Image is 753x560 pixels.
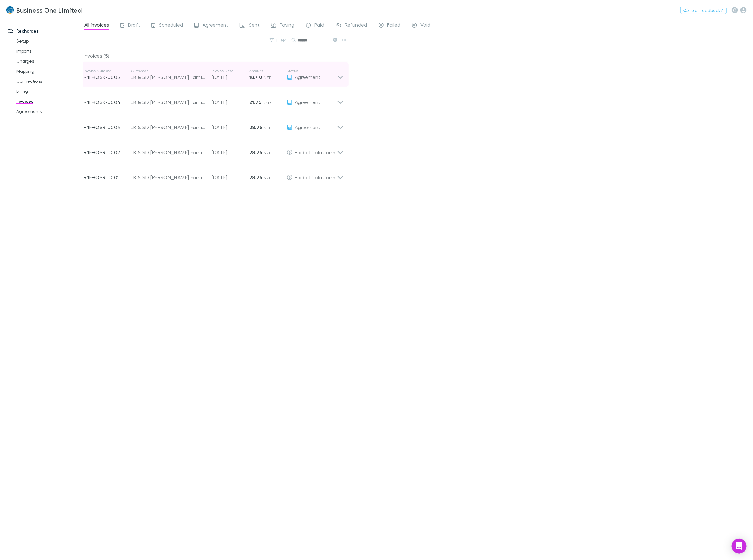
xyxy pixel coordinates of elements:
[6,6,14,14] img: Business One Limited's Logo
[264,175,272,180] span: NZD
[680,7,727,14] button: Got Feedback?
[131,149,205,156] div: LB & SD [PERSON_NAME] Family Trust
[387,22,401,30] span: Failed
[295,174,336,180] span: Paid off-platform
[79,62,349,87] div: Invoice NumberRI1EHOSR-0005CustomerLB & SD [PERSON_NAME] Family TrustInvoice Date[DATE]Amount18.4...
[84,174,131,181] p: RI1EHOSR-0001
[16,6,82,14] h3: Business One Limited
[249,124,262,130] strong: 28.75
[212,123,249,131] p: [DATE]
[10,86,88,96] a: Billing
[732,539,747,554] div: Open Intercom Messenger
[84,98,131,106] p: RI1EHOSR-0004
[79,162,349,187] div: RI1EHOSR-0001LB & SD [PERSON_NAME] Family Trust[DATE]28.75 NZDPaid off-platform
[10,66,88,76] a: Mapping
[266,36,290,44] button: Filter
[212,98,249,106] p: [DATE]
[264,75,272,80] span: NZD
[264,125,272,130] span: NZD
[84,149,131,156] p: RI1EHOSR-0002
[421,22,431,30] span: Void
[249,149,262,155] strong: 28.75
[295,74,321,80] span: Agreement
[249,68,287,73] p: Amount
[295,149,336,155] span: Paid off-platform
[131,73,205,81] div: LB & SD [PERSON_NAME] Family Trust
[131,174,205,181] div: LB & SD [PERSON_NAME] Family Trust
[84,68,131,73] p: Invoice Number
[287,68,337,73] p: Status
[84,123,131,131] p: RI1EHOSR-0003
[295,99,321,105] span: Agreement
[315,22,324,30] span: Paid
[159,22,183,30] span: Scheduled
[79,87,349,112] div: RI1EHOSR-0004LB & SD [PERSON_NAME] Family Trust[DATE]21.75 NZDAgreement
[10,36,88,46] a: Setup
[10,76,88,86] a: Connections
[212,149,249,156] p: [DATE]
[10,56,88,66] a: Charges
[131,98,205,106] div: LB & SD [PERSON_NAME] Family Trust
[1,26,88,36] a: Recharges
[10,96,88,106] a: Invoices
[10,106,88,116] a: Agreements
[212,68,249,73] p: Invoice Date
[3,3,85,18] a: Business One Limited
[212,174,249,181] p: [DATE]
[203,22,228,30] span: Agreement
[131,123,205,131] div: LB & SD [PERSON_NAME] Family Trust
[345,22,367,30] span: Refunded
[10,46,88,56] a: Imports
[249,22,260,30] span: Sent
[84,73,131,81] p: RI1EHOSR-0005
[79,112,349,137] div: RI1EHOSR-0003LB & SD [PERSON_NAME] Family Trust[DATE]28.75 NZDAgreement
[131,68,205,73] p: Customer
[295,124,321,130] span: Agreement
[249,99,261,105] strong: 21.75
[249,174,262,181] strong: 28.75
[79,137,349,162] div: RI1EHOSR-0002LB & SD [PERSON_NAME] Family Trust[DATE]28.75 NZDPaid off-platform
[280,22,295,30] span: Paying
[249,74,262,80] strong: 18.40
[263,100,271,105] span: NZD
[84,22,109,30] span: All invoices
[212,73,249,81] p: [DATE]
[264,150,272,155] span: NZD
[128,22,140,30] span: Draft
